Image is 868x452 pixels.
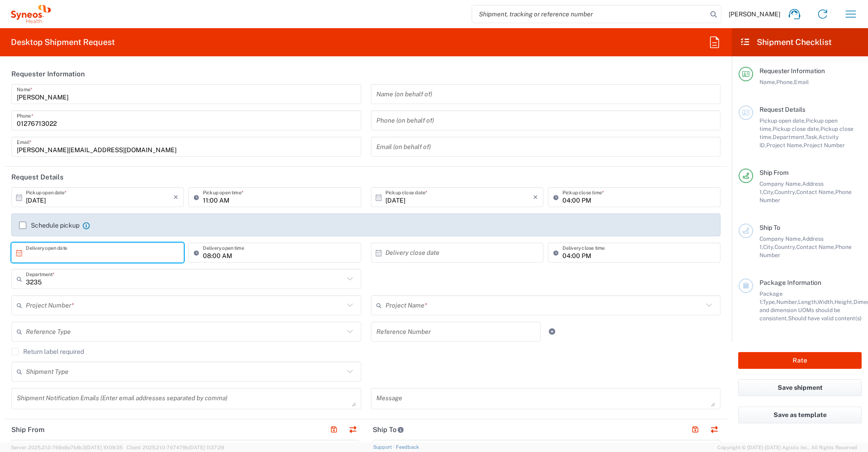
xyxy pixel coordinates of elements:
[740,37,832,48] h2: Shipment Checklist
[788,315,862,322] span: Should have valid content(s)
[759,235,802,242] span: Company Name,
[173,190,178,204] i: ×
[834,298,853,305] span: Height,
[818,298,834,305] span: Width,
[805,134,819,140] span: Task,
[546,325,558,338] a: Add Reference
[796,189,835,195] span: Contact Name,
[796,243,835,250] span: Contact Name,
[11,348,84,355] label: Return label required
[373,425,404,434] h2: Ship To
[759,224,780,231] span: Ship To
[189,445,224,450] span: [DATE] 11:37:29
[396,444,419,450] a: Feedback
[763,298,776,305] span: Type,
[798,298,818,305] span: Length,
[776,79,794,85] span: Phone,
[19,222,79,229] label: Schedule pickup
[759,106,805,113] span: Request Details
[773,125,820,132] span: Pickup close date,
[759,279,821,286] span: Package Information
[759,79,776,85] span: Name,
[472,5,707,23] input: Shipment, tracking or reference number
[717,443,857,452] span: Copyright © [DATE]-[DATE] Agistix Inc., All Rights Reserved
[804,142,845,149] span: Project Number
[776,298,798,305] span: Number,
[11,70,85,79] h2: Requester Information
[533,190,538,204] i: ×
[759,180,802,187] span: Company Name,
[759,290,783,305] span: Package 1:
[127,445,224,450] span: Client: 2025.21.0-7d7479b
[11,445,123,450] span: Server: 2025.21.0-769a9a7b8c3
[794,79,809,85] span: Email
[729,10,780,18] span: [PERSON_NAME]
[774,189,796,195] span: Country,
[738,407,862,423] button: Save as template
[86,445,123,450] span: [DATE] 10:09:35
[759,117,806,124] span: Pickup open date,
[373,444,396,450] a: Support
[11,37,115,48] h2: Desktop Shipment Request
[773,134,805,140] span: Department,
[763,243,774,250] span: City,
[763,189,774,195] span: City,
[11,173,64,182] h2: Request Details
[11,425,44,434] h2: Ship From
[759,169,789,176] span: Ship From
[766,142,804,149] span: Project Name,
[759,67,825,75] span: Requester Information
[738,352,862,369] button: Rate
[738,379,862,396] button: Save shipment
[774,243,796,250] span: Country,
